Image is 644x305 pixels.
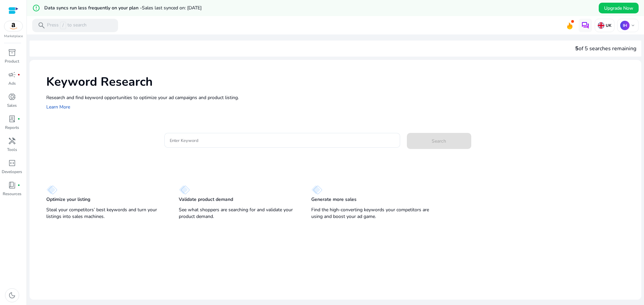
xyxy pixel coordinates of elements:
[575,45,636,53] div: of 5 searches remaining
[46,104,70,110] a: Learn More
[8,71,16,79] span: campaign
[620,21,630,30] p: IH
[604,23,611,28] p: UK
[47,22,87,29] p: Press to search
[17,118,20,120] span: fiber_manual_record
[311,185,322,195] img: diamond.svg
[7,102,17,108] p: Sales
[5,125,19,131] p: Reports
[8,115,16,123] span: lab_profile
[44,5,202,11] h5: Data syncs run less frequently on your plan -
[46,207,165,220] p: Steal your competitors’ best keywords and turn your listings into sales machines.
[599,3,639,13] button: Upgrade Now
[8,181,16,189] span: book_4
[4,21,22,31] img: amazon.svg
[5,58,19,64] p: Product
[311,207,430,220] p: Find the high-converting keywords your competitors are using and boost your ad game.
[8,159,16,167] span: code_blocks
[604,5,633,12] span: Upgrade Now
[17,184,20,186] span: fiber_manual_record
[17,73,20,76] span: fiber_manual_record
[46,94,635,101] p: Research and find keyword opportunities to optimize your ad campaigns and product listing.
[8,93,16,101] span: donut_small
[630,23,636,28] span: keyboard_arrow_down
[179,185,190,195] img: diamond.svg
[7,147,17,153] p: Tools
[179,207,298,220] p: See what shoppers are searching for and validate your product demand.
[32,4,40,12] mat-icon: error_outline
[46,185,57,195] img: diamond.svg
[3,191,21,197] p: Resources
[2,169,22,175] p: Developers
[46,196,90,203] p: Optimize your listing
[179,196,233,203] p: Validate product demand
[311,196,357,203] p: Generate more sales
[8,80,16,86] p: Ads
[8,49,16,57] span: inventory_2
[46,75,635,89] h1: Keyword Research
[598,22,604,29] img: uk.svg
[4,34,23,39] p: Marketplace
[38,21,46,29] span: search
[575,45,579,52] span: 5
[8,291,16,299] span: dark_mode
[60,22,66,29] span: /
[142,5,202,11] span: Sales last synced on: [DATE]
[8,137,16,145] span: handyman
